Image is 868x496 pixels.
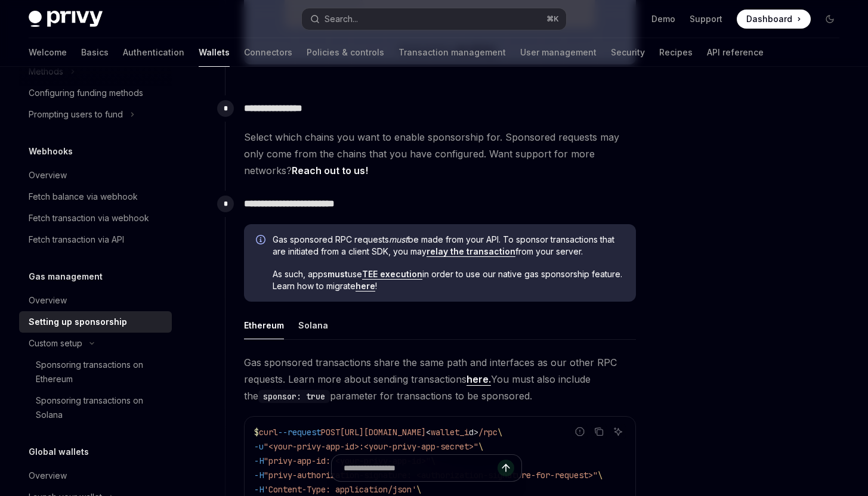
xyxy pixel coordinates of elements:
button: Report incorrect code [572,424,588,439]
a: Recipes [659,38,693,67]
div: Setting up sponsorship [29,315,127,329]
div: Fetch transaction via webhook [29,211,149,225]
span: Select which chains you want to enable sponsorship for. Sponsored requests may only come from the... [244,129,636,179]
div: Sponsoring transactions on Solana [36,393,165,422]
span: As such, apps use in order to use our native gas sponsorship feature. Learn how to migrate ! [273,268,624,292]
a: here. [467,373,491,386]
a: Overview [19,290,172,311]
a: Dashboard [737,10,811,29]
a: Fetch transaction via webhook [19,207,172,229]
a: Setting up sponsorship [19,311,172,333]
button: Copy the contents from the code block [591,424,607,439]
a: relay the transaction [427,246,515,257]
span: wallet_i [431,427,469,438]
span: [URL][DOMAIN_NAME] [340,427,426,438]
h5: Global wallets [29,445,89,459]
span: curl [259,427,278,438]
a: TEE execution [362,269,422,280]
div: Prompting users to fund [29,107,123,122]
a: Fetch balance via webhook [19,186,172,207]
button: Toggle dark mode [820,10,839,29]
svg: Info [256,235,268,247]
button: Solana [298,311,328,339]
a: Authentication [123,38,184,67]
div: Fetch balance via webhook [29,190,138,204]
span: Gas sponsored transactions share the same path and interfaces as our other RPC requests. Learn mo... [244,354,636,404]
a: Policies & controls [307,38,384,67]
a: Support [690,13,722,25]
button: Prompting users to fund [19,104,172,125]
a: Welcome [29,38,67,67]
div: Search... [325,12,358,26]
a: Wallets [199,38,230,67]
a: Sponsoring transactions on Solana [19,390,172,426]
button: Search...⌘K [302,8,566,30]
div: Configuring funding methods [29,86,143,100]
strong: must [328,269,348,279]
a: Overview [19,165,172,186]
div: Overview [29,293,67,308]
a: Basics [81,38,109,67]
a: Demo [651,13,675,25]
button: Custom setup [19,333,172,354]
a: Transaction management [399,38,506,67]
span: < [426,427,431,438]
span: -u [254,441,264,452]
a: Connectors [244,38,292,67]
a: Configuring funding methods [19,82,172,104]
a: here [356,281,375,292]
button: Ask AI [610,424,626,439]
span: \ [498,427,502,438]
span: --request [278,427,321,438]
span: > [474,427,478,438]
img: dark logo [29,11,103,27]
div: Overview [29,168,67,182]
a: API reference [707,38,764,67]
h5: Gas management [29,269,103,284]
h5: Webhooks [29,144,73,159]
span: /rpc [478,427,498,438]
button: Ethereum [244,311,284,339]
a: Security [611,38,645,67]
span: ⌘ K [546,14,559,24]
a: Sponsoring transactions on Ethereum [19,354,172,390]
span: POST [321,427,340,438]
button: Send message [498,460,514,476]
span: \ [478,441,483,452]
span: "<your-privy-app-id>:<your-privy-app-secret>" [264,441,478,452]
a: Reach out to us! [292,165,368,177]
input: Ask a question... [344,455,498,481]
a: Fetch transaction via API [19,229,172,250]
div: Custom setup [29,336,82,351]
span: Dashboard [746,13,792,25]
a: Overview [19,465,172,486]
span: Gas sponsored RPC requests be made from your API. To sponsor transactions that are initiated from... [273,234,624,258]
a: User management [520,38,597,67]
span: $ [254,427,259,438]
span: d [469,427,474,438]
em: must [389,234,408,244]
code: sponsor: true [258,390,330,403]
div: Sponsoring transactions on Ethereum [36,358,165,386]
div: Overview [29,469,67,483]
div: Fetch transaction via API [29,232,124,247]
